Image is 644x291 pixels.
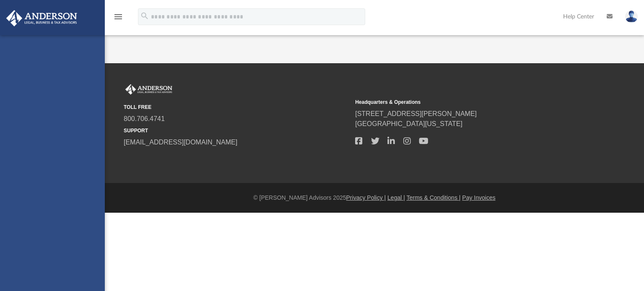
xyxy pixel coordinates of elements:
small: TOLL FREE [124,103,349,111]
a: Privacy Policy | [346,194,386,201]
small: Headquarters & Operations [355,98,581,106]
a: Terms & Conditions | [407,194,461,201]
a: 800.706.4741 [124,115,165,122]
i: search [140,11,149,21]
a: Pay Invoices [462,194,495,201]
a: Legal | [387,194,405,201]
img: Anderson Advisors Platinum Portal [124,84,174,95]
img: User Pic [625,10,638,23]
a: [STREET_ADDRESS][PERSON_NAME] [355,110,477,117]
img: Anderson Advisors Platinum Portal [4,10,80,26]
i: menu [113,12,123,22]
small: SUPPORT [124,127,349,134]
a: [GEOGRAPHIC_DATA][US_STATE] [355,120,462,127]
a: [EMAIL_ADDRESS][DOMAIN_NAME] [124,139,237,146]
div: © [PERSON_NAME] Advisors 2025 [105,193,644,202]
a: menu [113,16,123,22]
